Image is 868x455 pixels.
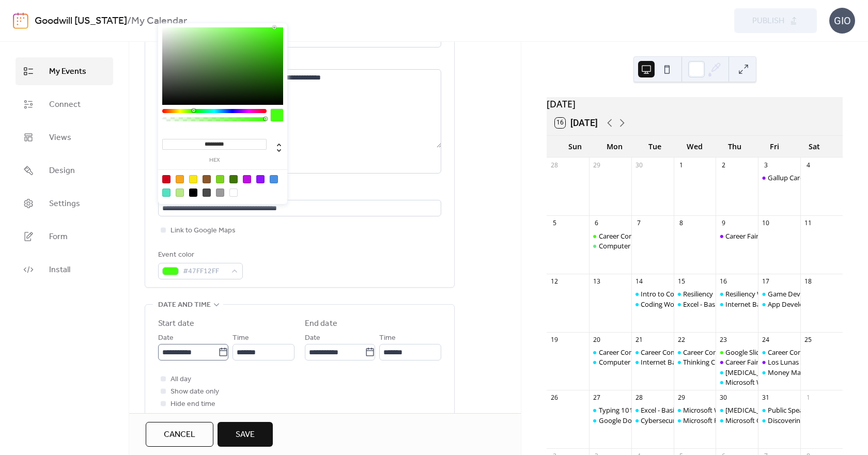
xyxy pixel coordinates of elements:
[236,429,255,441] span: Save
[49,66,86,78] span: My Events
[677,277,686,286] div: 15
[683,357,737,367] div: Thinking Critically
[305,332,320,344] span: Date
[768,173,823,182] div: Gallup Career Fair
[216,175,224,183] div: #7ED321
[804,335,813,344] div: 25
[641,405,680,415] div: Excel - Basics
[716,357,758,367] div: Career Fair - Albuquerque
[634,161,643,169] div: 30
[216,189,224,197] div: #9B9B9B
[49,99,81,111] span: Connect
[641,348,763,357] div: Career Compass East: Resume/Applying
[716,416,758,425] div: Microsoft Outlook
[758,405,800,415] div: Public Speaking Intro
[270,175,278,183] div: #4A90E2
[631,289,674,299] div: Intro to Coding
[768,357,833,367] div: Los Lunas Career Fair
[634,394,643,402] div: 28
[758,357,800,367] div: Los Lunas Career Fair
[634,219,643,228] div: 7
[716,405,758,415] div: Stress Management Workshop
[589,231,631,241] div: Career Compass North: Career Exploration
[305,318,337,330] div: End date
[719,335,728,344] div: 23
[176,189,184,197] div: #B8E986
[641,357,687,367] div: Internet Basics
[674,348,716,357] div: Career Compass South: Interview/Soft Skills
[758,173,800,182] div: Gallup Career Fair
[592,161,601,169] div: 29
[719,161,728,169] div: 2
[758,368,800,377] div: Money Management
[158,299,211,311] span: Date and time
[795,136,834,157] div: Sat
[599,405,633,415] div: Typing 101
[171,225,236,237] span: Link to Google Maps
[683,405,731,415] div: Microsoft Word
[229,175,238,183] div: #417505
[716,348,758,357] div: Google Slides
[829,8,855,34] div: GIO
[634,277,643,286] div: 14
[595,136,634,157] div: Mon
[592,277,601,286] div: 13
[203,189,211,197] div: #4A4A4A
[754,136,794,157] div: Fri
[171,386,219,398] span: Show date only
[762,219,770,228] div: 10
[725,289,789,299] div: Resiliency Workshop
[16,57,113,85] a: My Events
[592,219,601,228] div: 6
[35,11,127,31] a: Goodwill [US_STATE]
[243,175,251,183] div: #BD10E0
[146,422,213,447] a: Cancel
[683,289,713,299] div: Resiliency
[716,300,758,309] div: Internet Basics
[804,161,813,169] div: 4
[551,115,601,131] button: 16[DATE]
[758,416,800,425] div: Discovering Data
[768,289,830,299] div: Game Development
[158,318,194,330] div: Start date
[256,175,265,183] div: #9013FE
[768,416,820,425] div: Discovering Data
[635,136,675,157] div: Tue
[599,348,730,357] div: Career Compass North: Career Exploration
[725,348,767,357] div: Google Slides
[49,165,75,177] span: Design
[592,394,601,402] div: 27
[131,11,187,31] b: My Calendar
[674,300,716,309] div: Excel - Basics
[183,265,226,278] span: #47FF12FF
[758,289,800,299] div: Game Development
[725,231,831,241] div: Career Fair - [GEOGRAPHIC_DATA]
[550,394,559,402] div: 26
[631,405,674,415] div: Excel - Basics
[631,300,674,309] div: Coding Workshop
[599,357,651,367] div: Computer Basics
[716,378,758,387] div: Microsoft Windows: File Explorer
[555,136,595,157] div: Sun
[719,277,728,286] div: 16
[589,357,631,367] div: Computer Basics
[725,300,771,309] div: Internet Basics
[758,348,800,357] div: Career Compass West: Your New Job
[127,11,131,31] b: /
[683,300,723,309] div: Excel - Basics
[16,123,113,151] a: Views
[674,416,716,425] div: Microsoft PowerPoint
[674,357,716,367] div: Thinking Critically
[589,416,631,425] div: Google Docs
[725,357,831,367] div: Career Fair - [GEOGRAPHIC_DATA]
[719,219,728,228] div: 9
[550,219,559,228] div: 5
[49,264,70,276] span: Install
[592,335,601,344] div: 20
[804,277,813,286] div: 18
[677,394,686,402] div: 29
[229,189,238,197] div: #FFFFFF
[547,97,843,111] div: [DATE]
[16,90,113,118] a: Connect
[550,277,559,286] div: 12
